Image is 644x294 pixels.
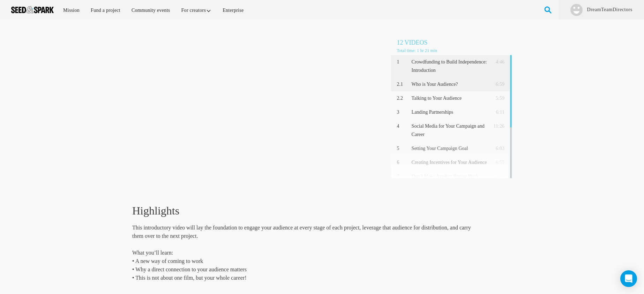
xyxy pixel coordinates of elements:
div: Open Intercom Messenger [620,270,637,287]
p: 3 [397,108,409,116]
a: DreamTeamDirectors [586,6,633,13]
p: 6:55 [490,158,504,167]
a: Fund a project [86,3,125,18]
p: 6 [397,158,409,167]
img: user.png [570,4,583,16]
h5: 12 Videos [397,38,512,47]
p: Talking to Your Audience [412,94,487,103]
p: 11:26 [490,122,504,130]
a: Mission [58,3,84,18]
p: Crowdfunding to Build Independence: Introduction [412,58,487,75]
p: Who is Your Audience? [412,80,487,89]
p: This introductory video will lay the foundation to engage your audience at every stage of each pr... [132,224,474,240]
p: 6:59 [490,80,504,89]
p: 7 [397,172,409,181]
p: 4 [397,122,409,130]
p: 5 [397,144,409,153]
p: Total time: 1 hr 21 min [397,47,512,54]
p: Social Media for Your Campaign and Career [412,122,487,139]
p: 2.2 [397,94,409,103]
h3: Highlights [132,203,474,218]
p: Creating Incentives for Your Audience [412,158,487,167]
a: Community events [127,3,175,18]
p: 4:46 [490,58,504,66]
a: For creators [177,3,217,18]
p: 1 [397,58,409,66]
p: • A new way of coming to work • Why a direct connection to your audience matters • This is not ab... [132,249,474,282]
a: Enterprise [218,3,248,18]
p: Don’t Make Another Boring Pitch Video. [412,172,487,189]
img: Seed amp; Spark [11,6,54,13]
p: Setting Your Campaign Goal [412,144,487,153]
p: 4:44 [490,172,504,181]
span: What you’ll learn: [132,250,173,256]
p: 5:59 [490,94,504,103]
p: 6:11 [490,108,504,116]
p: 2.1 [397,80,409,89]
p: Landing Partnerships [412,108,487,116]
p: 6:03 [490,144,504,153]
